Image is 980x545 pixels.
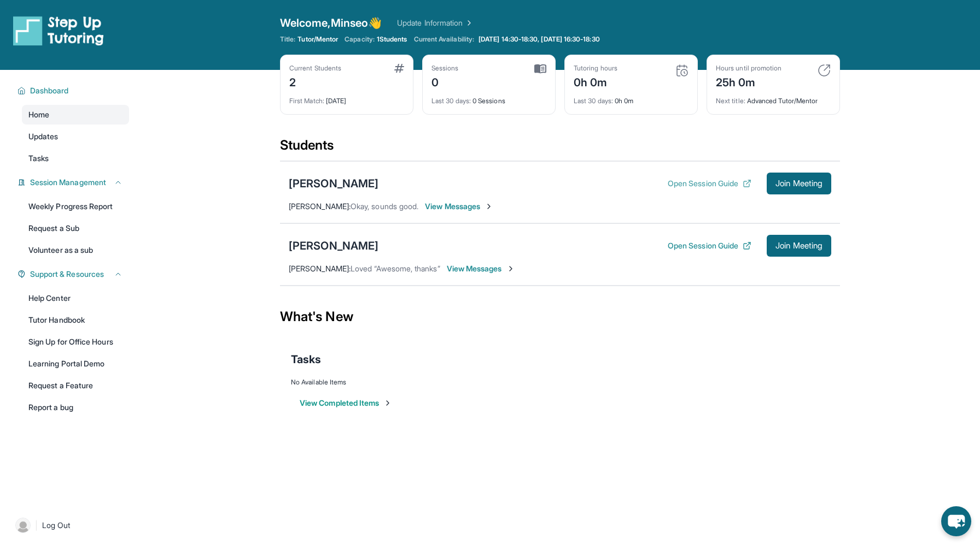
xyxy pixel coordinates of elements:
div: [PERSON_NAME] [289,176,378,191]
span: Last 30 days : [431,97,471,105]
span: Log Out [42,520,71,531]
a: Update Information [397,17,474,28]
div: 0h 0m [574,90,689,105]
span: Updates [28,131,59,142]
a: Tutor Handbook [22,310,129,330]
a: |Log Out [11,513,129,537]
a: Learning Portal Demo [22,354,129,374]
button: Join Meeting [767,173,831,194]
a: Volunteer as a sub [22,240,129,260]
img: card [675,64,689,77]
div: 0h 0m [574,73,617,90]
span: Last 30 days : [574,97,613,105]
span: Welcome, Minseo 👋 [280,15,382,31]
a: Weekly Progress Report [22,197,129,216]
span: Loved “Awesome, thanks” [351,264,440,273]
div: 0 [431,73,459,90]
span: View Messages [447,263,515,274]
span: Home [28,109,49,120]
span: [PERSON_NAME] : [289,202,351,211]
span: | [35,519,38,532]
img: Chevron-Right [485,202,493,211]
img: card [394,64,404,73]
a: Request a Feature [22,376,129,395]
img: Chevron Right [463,17,474,28]
span: Next title : [716,97,745,105]
button: Dashboard [26,85,122,96]
a: [DATE] 14:30-18:30, [DATE] 16:30-18:30 [476,35,602,44]
div: What's New [280,293,840,341]
div: 2 [289,73,341,90]
span: Tasks [291,352,321,367]
a: Sign Up for Office Hours [22,332,129,352]
img: logo [13,15,104,46]
span: First Match : [289,97,324,105]
div: Tutoring hours [574,64,617,73]
img: card [818,64,831,77]
a: Help Center [22,288,129,308]
span: Tasks [28,153,49,164]
img: user-img [15,518,31,533]
span: Capacity: [345,35,375,44]
button: Open Session Guide [668,178,751,189]
img: card [534,64,546,74]
button: Support & Resources [26,269,122,280]
div: No Available Items [291,378,829,387]
a: Tasks [22,149,129,168]
span: Join Meeting [775,242,822,249]
div: [PERSON_NAME] [289,238,378,253]
button: Join Meeting [767,235,831,257]
a: Home [22,105,129,125]
div: [DATE] [289,90,404,105]
span: 1 Students [377,35,407,44]
div: 0 Sessions [431,90,546,105]
span: Join Meeting [775,180,822,187]
span: Title: [280,35,295,44]
button: Open Session Guide [668,240,751,251]
a: Request a Sub [22,218,129,238]
span: [DATE] 14:30-18:30, [DATE] 16:30-18:30 [479,35,600,44]
div: 25h 0m [716,73,781,90]
span: Tutor/Mentor [297,35,338,44]
span: Session Management [30,177,106,188]
span: View Messages [425,201,493,212]
span: Okay, sounds good. [351,202,418,211]
button: View Completed Items [300,398,392,408]
button: Session Management [26,177,122,188]
span: [PERSON_NAME] : [289,264,351,273]
div: Hours until promotion [716,64,781,73]
div: Current Students [289,64,341,73]
div: Sessions [431,64,459,73]
span: Dashboard [30,85,69,96]
span: Current Availability: [414,35,474,44]
div: Advanced Tutor/Mentor [716,90,831,105]
button: chat-button [941,506,971,536]
div: Students [280,137,840,161]
a: Report a bug [22,398,129,417]
img: Chevron-Right [506,264,515,273]
span: Support & Resources [30,269,104,280]
a: Updates [22,127,129,146]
